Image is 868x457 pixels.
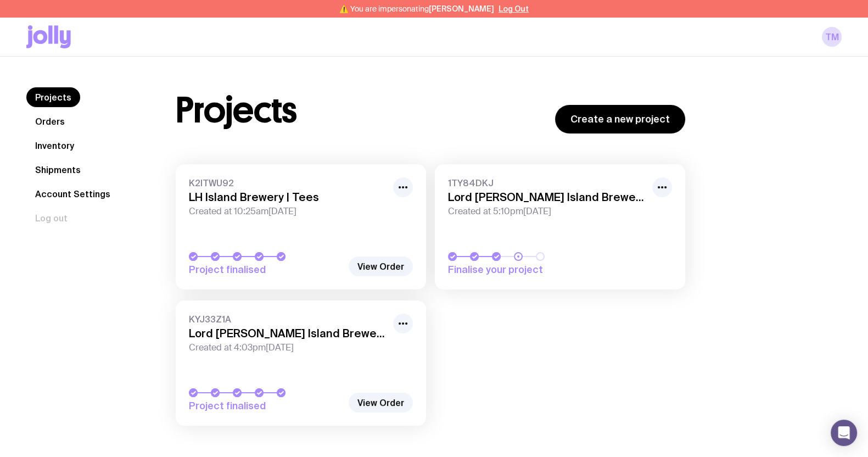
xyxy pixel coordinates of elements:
a: View Order [349,257,413,276]
h3: LH Island Brewery | Tees [189,191,387,204]
a: TM [822,27,842,47]
a: View Order [349,393,413,413]
h3: Lord [PERSON_NAME] Island Brewery | Brewery merch [448,191,646,204]
span: Finalise your project [448,263,602,276]
h1: Projects [176,93,297,128]
a: Projects [26,87,80,107]
div: Open Intercom Messenger [831,420,857,446]
span: ⚠️ You are impersonating [339,4,494,13]
h3: Lord [PERSON_NAME] Island Brewery | Kombucha merch [189,327,387,340]
a: Orders [26,112,74,131]
span: [PERSON_NAME] [429,4,494,13]
a: K2ITWU92LH Island Brewery | TeesCreated at 10:25am[DATE]Project finalised [176,164,426,289]
span: 1TY84DKJ [448,177,646,188]
a: 1TY84DKJLord [PERSON_NAME] Island Brewery | Brewery merchCreated at 5:10pm[DATE]Finalise your pro... [435,164,685,289]
button: Log Out [499,4,529,13]
a: Create a new project [555,105,685,133]
a: Inventory [26,136,83,155]
span: KYJ33Z1A [189,314,387,325]
span: Created at 5:10pm[DATE] [448,206,646,217]
span: Created at 10:25am[DATE] [189,206,387,217]
span: Project finalised [189,399,343,413]
a: KYJ33Z1ALord [PERSON_NAME] Island Brewery | Kombucha merchCreated at 4:03pm[DATE]Project finalised [176,300,426,426]
a: Shipments [26,160,89,180]
button: Log out [26,208,76,228]
span: Project finalised [189,263,343,276]
span: Created at 4:03pm[DATE] [189,342,387,353]
span: K2ITWU92 [189,177,387,188]
a: Account Settings [26,184,119,204]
